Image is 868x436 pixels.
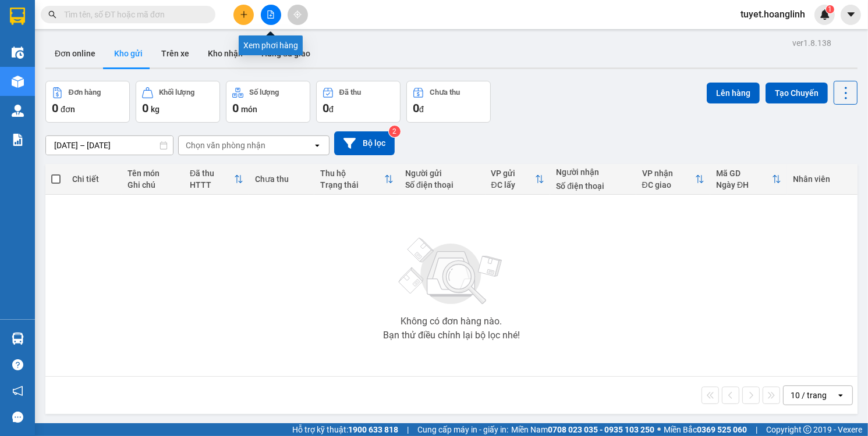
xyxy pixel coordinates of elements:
[152,40,199,67] button: Trên xe
[320,169,384,178] div: Thu hộ
[226,81,310,123] button: Số lượng0món
[233,5,254,25] button: plus
[793,174,852,184] div: Nhân viên
[405,169,479,178] div: Người gửi
[69,88,101,97] div: Đơn hàng
[556,167,630,177] div: Người nhận
[405,180,479,190] div: Số điện thoại
[329,105,334,114] span: đ
[127,169,179,178] div: Tên món
[636,164,711,195] th: Toggle SortBy
[12,105,24,117] img: warehouse-icon
[389,126,401,137] sup: 2
[267,10,275,19] span: file-add
[151,105,160,114] span: kg
[288,5,308,25] button: aim
[511,423,654,436] span: Miền Nam
[127,180,179,190] div: Ghi chú
[190,180,234,190] div: HTTT
[46,136,173,155] input: Select a date range.
[48,10,56,19] span: search
[12,333,24,345] img: warehouse-icon
[841,5,861,25] button: caret-down
[707,83,760,103] button: Lên hàng
[710,164,787,195] th: Toggle SortBy
[45,40,105,67] button: Đơn online
[199,40,252,67] button: Kho nhận
[486,164,551,195] th: Toggle SortBy
[664,423,747,436] span: Miền Bắc
[491,180,536,190] div: ĐC lấy
[12,134,24,146] img: solution-icon
[240,10,248,19] span: plus
[52,101,58,115] span: 0
[186,140,265,151] div: Chọn văn phòng nhận
[417,423,508,436] span: Cung cấp máy in - giấy in:
[136,81,220,123] button: Khối lượng0kg
[401,317,502,326] div: Không có đơn hàng nào.
[12,359,23,370] span: question-circle
[292,423,398,436] span: Hỗ trợ kỹ thuật:
[697,425,747,434] strong: 0369 525 060
[792,37,831,49] div: ver 1.8.138
[105,40,152,67] button: Kho gửi
[313,141,322,150] svg: open
[766,83,828,103] button: Tạo Chuyến
[72,174,116,184] div: Chi tiết
[642,180,696,190] div: ĐC giao
[45,81,130,123] button: Đơn hàng0đơn
[556,181,630,191] div: Số điện thoại
[12,76,24,88] img: warehouse-icon
[791,389,827,401] div: 10 / trang
[159,88,194,97] div: Khối lượng
[314,164,399,195] th: Toggle SortBy
[12,412,23,423] span: message
[716,169,772,178] div: Mã GD
[430,88,460,97] div: Chưa thu
[828,5,832,13] span: 1
[261,5,281,25] button: file-add
[348,425,398,434] strong: 1900 633 818
[249,88,279,97] div: Số lượng
[12,47,24,59] img: warehouse-icon
[413,101,419,115] span: 0
[846,9,856,20] span: caret-down
[716,180,772,190] div: Ngày ĐH
[803,426,812,434] span: copyright
[293,10,302,19] span: aim
[393,231,509,312] img: svg+xml;base64,PHN2ZyBjbGFzcz0ibGlzdC1wbHVnX19zdmciIHhtbG5zPSJodHRwOi8vd3d3LnczLm9yZy8yMDAwL3N2Zy...
[731,7,814,22] span: tuyet.hoanglinh
[252,40,320,67] button: Hàng đã giao
[491,169,536,178] div: VP gửi
[826,5,834,13] sup: 1
[334,131,395,155] button: Bộ lọc
[419,105,424,114] span: đ
[232,101,239,115] span: 0
[657,427,661,432] span: ⚪️
[836,391,845,400] svg: open
[12,385,23,396] span: notification
[339,88,361,97] div: Đã thu
[241,105,257,114] span: món
[642,169,696,178] div: VP nhận
[184,164,249,195] th: Toggle SortBy
[820,9,830,20] img: icon-new-feature
[756,423,757,436] span: |
[255,174,309,184] div: Chưa thu
[548,425,654,434] strong: 0708 023 035 - 0935 103 250
[61,105,75,114] span: đơn
[316,81,401,123] button: Đã thu0đ
[190,169,234,178] div: Đã thu
[383,331,520,340] div: Bạn thử điều chỉnh lại bộ lọc nhé!
[320,180,384,190] div: Trạng thái
[406,81,491,123] button: Chưa thu0đ
[64,8,201,21] input: Tìm tên, số ĐT hoặc mã đơn
[10,8,25,25] img: logo-vxr
[323,101,329,115] span: 0
[142,101,148,115] span: 0
[407,423,409,436] span: |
